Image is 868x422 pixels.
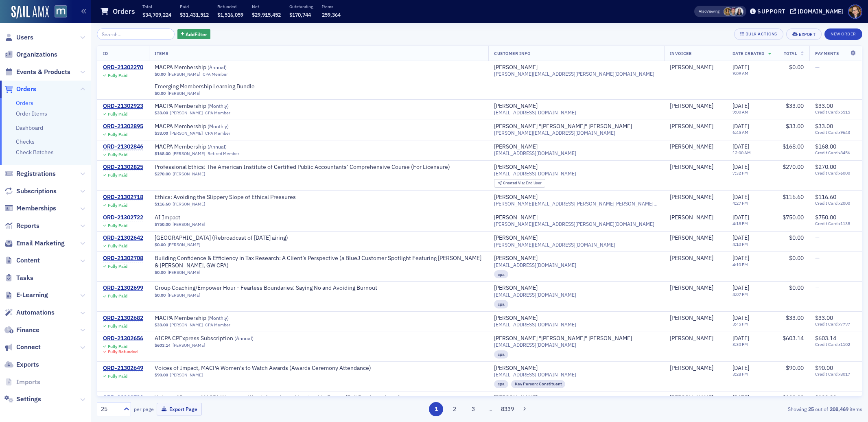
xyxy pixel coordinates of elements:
[170,110,203,116] a: [PERSON_NAME]
[4,221,39,230] a: Reports
[16,85,36,94] span: Orders
[494,171,576,177] span: [EMAIL_ADDRESS][DOMAIN_NAME]
[103,214,143,221] div: ORD-21302722
[757,8,785,15] div: Support
[783,193,804,201] span: $116.60
[799,32,816,37] div: Export
[732,214,749,221] span: [DATE]
[103,64,143,71] a: ORD-21302270
[155,234,288,242] span: MACPA Town Hall (Rebroadcast of September 2025 airing)
[815,201,856,206] span: Credit Card x2000
[208,315,229,321] span: ( Monthly )
[208,123,229,129] span: ( Monthly )
[500,402,514,416] button: 8339
[16,326,39,335] span: Finance
[783,214,804,221] span: $750.00
[155,242,166,247] span: $0.00
[16,68,70,77] span: Events & Products
[180,11,209,18] span: $31,431,512
[732,241,748,247] time: 4:10 PM
[157,403,202,415] button: Export Page
[155,394,400,402] a: Voices of Impact, MACPA Women to Watch Awards, and Leadership Forum (Full Day Attendance)
[670,365,713,372] a: [PERSON_NAME]
[155,50,168,56] span: Items
[155,151,171,156] span: $168.00
[16,308,55,317] span: Automations
[732,163,749,171] span: [DATE]
[670,123,721,130] span: Kim Agnor
[173,201,205,207] a: [PERSON_NAME]
[670,123,713,130] a: [PERSON_NAME]
[4,33,33,42] a: Users
[155,164,450,171] a: Professional Ethics: The American Institute of Certified Public Accountants’ Comprehensive Course...
[815,50,839,56] span: Payments
[4,308,55,317] a: Automations
[203,72,228,77] div: CPA Member
[670,315,713,322] a: [PERSON_NAME]
[494,164,538,171] div: [PERSON_NAME]
[108,203,127,208] div: Fully Paid
[208,143,227,150] span: ( Annual )
[142,11,171,18] span: $34,709,224
[103,365,143,372] a: ORD-21302649
[170,131,203,136] a: [PERSON_NAME]
[155,194,296,201] a: Ethics: Avoiding the Slippery Slope of Ethical Pressures
[670,64,721,71] span: Andrea Sakala
[494,335,632,342] a: [PERSON_NAME] "[PERSON_NAME]" [PERSON_NAME]
[732,50,764,56] span: Date Created
[155,222,171,227] span: $750.00
[815,221,856,226] span: Credit Card x1138
[205,110,230,116] div: CPA Member
[729,7,738,16] span: Meghan Will
[783,163,804,171] span: $270.00
[173,222,205,227] a: [PERSON_NAME]
[289,4,313,9] p: Outstanding
[4,360,39,369] a: Exports
[205,131,230,136] div: CPA Member
[16,256,40,265] span: Content
[815,63,820,71] span: —
[16,138,35,145] a: Checks
[670,214,713,221] a: [PERSON_NAME]
[815,130,856,135] span: Credit Card x9643
[289,11,311,18] span: $170,744
[732,193,749,201] span: [DATE]
[448,402,462,416] button: 2
[815,234,820,241] span: —
[670,284,713,292] a: [PERSON_NAME]
[670,335,713,342] a: [PERSON_NAME]
[103,123,143,130] a: ORD-21302895
[142,4,171,9] p: Total
[155,214,257,221] a: AI Impact
[815,109,856,115] span: Credit Card x5515
[155,110,168,116] span: $33.00
[670,194,721,201] span: Thomas Depman
[670,394,713,402] div: [PERSON_NAME]
[670,103,713,110] div: [PERSON_NAME]
[180,4,209,9] p: Paid
[429,402,443,416] button: 1
[494,255,538,262] a: [PERSON_NAME]
[186,31,207,38] span: Add Filter
[155,315,257,322] a: MACPA Membership (Monthly)
[168,72,200,77] a: [PERSON_NAME]
[670,255,713,262] div: [PERSON_NAME]
[4,85,36,94] a: Orders
[790,9,846,14] button: [DOMAIN_NAME]
[108,132,127,137] div: Fully Paid
[494,234,538,242] div: [PERSON_NAME]
[494,194,538,201] a: [PERSON_NAME]
[732,129,748,135] time: 6:45 AM
[155,234,288,242] a: [GEOGRAPHIC_DATA] (Rebroadcast of [DATE] airing)
[16,124,43,131] a: Dashboard
[155,131,168,136] span: $33.00
[49,5,67,19] a: View Homepage
[4,273,33,282] a: Tasks
[815,150,856,155] span: Credit Card x8456
[494,71,654,77] span: [PERSON_NAME][EMAIL_ADDRESS][PERSON_NAME][DOMAIN_NAME]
